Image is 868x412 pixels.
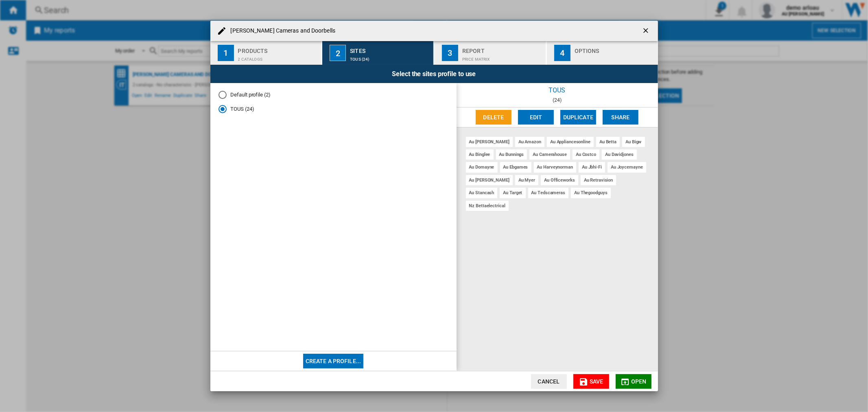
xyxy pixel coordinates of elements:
div: TOUS (24) [350,53,430,61]
div: au [PERSON_NAME] [466,175,513,185]
span: Open [631,378,647,385]
button: Share [603,110,638,125]
button: Create a profile... [303,354,364,368]
button: Delete [476,110,512,125]
div: 2 catalogs [238,53,318,61]
div: au davidjones [602,149,637,160]
div: au betta [596,137,620,147]
ng-md-icon: getI18NText('BUTTONS.CLOSE_DIALOG') [642,26,652,36]
div: (24) [457,97,658,103]
div: 3 [442,45,458,61]
div: au myer [515,175,538,185]
div: au bunnings [496,149,527,160]
div: au amazon [515,137,544,147]
button: Duplicate [560,110,596,125]
div: au target [500,188,525,198]
button: 2 Sites TOUS (24) [322,41,434,65]
div: Options [575,44,655,53]
button: getI18NText('BUTTONS.CLOSE_DIALOG') [638,23,655,39]
div: 2 [330,45,346,61]
div: au thegoodguys [571,188,611,198]
span: Save [590,378,603,385]
div: au tedscameras [528,188,569,198]
button: Cancel [531,374,567,389]
div: au camerahouse [529,149,570,160]
div: au bigw [622,137,645,147]
div: 4 [554,45,571,61]
div: au binglee [466,149,494,160]
div: au domayne [466,162,498,172]
div: au jbhi-fi [579,162,605,172]
button: Edit [518,110,554,125]
div: au ebgames [500,162,531,172]
button: 4 Options [547,41,658,65]
div: TOUS [457,83,658,97]
div: Report [462,44,542,53]
button: Open [616,374,652,389]
div: au [PERSON_NAME] [466,137,513,147]
h4: [PERSON_NAME] Cameras and Doorbells [227,27,336,35]
md-radio-button: Default profile (2) [219,91,448,99]
div: Select the sites profile to use [210,65,658,83]
md-dialog: Arlo Cameras ... [210,21,658,392]
div: Price Matrix [462,53,542,61]
div: au officeworks [541,175,578,185]
div: au appliancesonline [547,137,594,147]
div: au harveynorman [534,162,577,172]
div: au costco [573,149,599,160]
button: 1 Products 2 catalogs [210,41,322,65]
div: au stancash [466,188,498,198]
div: nz bettaelectrical [466,201,509,211]
div: au retravision [581,175,617,185]
md-radio-button: TOUS (24) [219,105,448,113]
div: Products [238,44,318,53]
div: au joycemayne [608,162,646,172]
button: Save [573,374,609,389]
div: Sites [350,44,430,53]
button: 3 Report Price Matrix [435,41,547,65]
div: 1 [218,45,234,61]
